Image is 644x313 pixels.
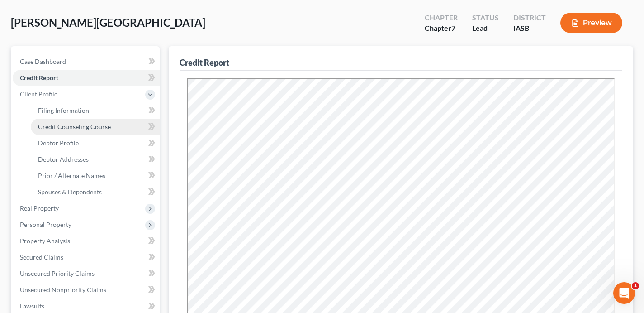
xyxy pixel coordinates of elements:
[20,74,58,82] span: Credit Report
[20,286,106,294] span: Unsecured Nonpriority Claims
[425,23,458,34] div: Chapter
[31,102,160,119] a: Filing Information
[20,58,66,65] span: Case Dashboard
[31,168,160,184] a: Prior / Alternate Names
[20,302,44,310] span: Lawsuits
[20,253,63,261] span: Secured Claims
[20,221,71,228] span: Personal Property
[560,13,622,33] button: Preview
[13,233,160,249] a: Property Analysis
[472,13,499,23] div: Status
[13,70,160,86] a: Credit Report
[38,123,111,130] span: Credit Counseling Course
[31,135,160,151] a: Debtor Profile
[20,204,59,212] span: Real Property
[38,188,102,196] span: Spouses & Dependents
[38,106,89,114] span: Filing Information
[513,13,546,23] div: District
[13,53,160,70] a: Case Dashboard
[31,184,160,200] a: Spouses & Dependents
[20,237,70,245] span: Property Analysis
[20,90,57,98] span: Client Profile
[20,270,95,277] span: Unsecured Priority Claims
[38,139,79,147] span: Debtor Profile
[613,282,635,304] iframe: Intercom live chat
[451,24,455,32] span: 7
[31,151,160,168] a: Debtor Addresses
[38,172,105,179] span: Prior / Alternate Names
[632,282,639,289] span: 1
[38,155,89,163] span: Debtor Addresses
[472,23,499,34] div: Lead
[31,119,160,135] a: Credit Counseling Course
[513,23,546,34] div: IASB
[13,282,160,298] a: Unsecured Nonpriority Claims
[11,16,205,29] span: [PERSON_NAME][GEOGRAPHIC_DATA]
[425,13,458,23] div: Chapter
[13,249,160,265] a: Secured Claims
[180,57,229,68] div: Credit Report
[13,265,160,282] a: Unsecured Priority Claims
